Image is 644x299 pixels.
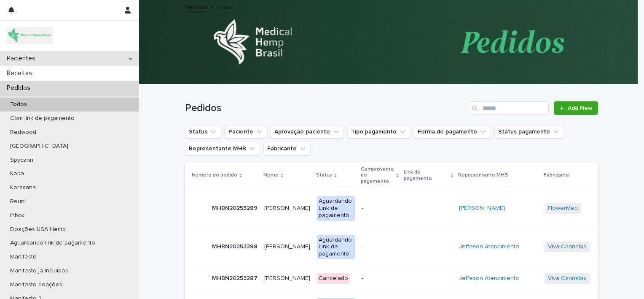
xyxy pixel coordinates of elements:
[554,101,598,115] a: Add New
[3,184,43,191] p: Korasana
[404,168,448,183] p: Link de pagamento
[263,171,279,180] p: Nome
[458,171,508,180] p: Representante MHB
[212,203,259,212] p: MHBN20253289
[264,242,312,250] p: WILLIAM POLIZEL
[185,102,465,114] h1: Pedidos
[264,273,312,282] p: WILLIAM POLIZEL
[3,198,32,205] p: Reuni
[317,196,355,220] div: Aguardando Link de pagamento
[362,243,398,250] p: -
[548,243,586,250] a: Viva Cannabis
[414,125,491,139] button: Forma de pagamento
[317,235,355,259] div: Aguardando Link de pagamento
[212,242,259,250] p: MHBN20253288
[459,275,519,282] a: Jeffeson Atendimento
[548,275,586,282] a: Viva Cannabis
[544,171,569,180] p: Fabricante
[185,142,260,155] button: Representante MHB
[3,239,102,247] p: Aguardando link de pagamento
[3,226,72,233] p: Doações USA Hemp
[3,267,75,275] p: Manifesto ja incluidos
[361,165,394,186] p: Comprovante de pagamento
[494,125,564,139] button: Status pagamento
[347,125,411,139] button: Tipo pagamento
[3,143,75,150] p: [GEOGRAPHIC_DATA]
[568,105,593,111] span: Add New
[212,273,259,282] p: MHBN20253287
[217,2,234,11] p: Todos
[317,273,350,284] div: Cancelado
[3,170,31,177] p: Koba
[362,275,398,282] p: -
[362,205,398,212] p: -
[192,171,237,180] p: Número do pedido
[469,101,549,115] input: Search
[459,205,505,212] a: [PERSON_NAME]
[548,205,578,212] a: FlowerMed
[459,243,519,250] a: Jeffeson Atendimento
[263,142,311,155] button: Fabricante
[3,253,43,261] p: Manifesto
[3,115,81,122] p: Com link de pagamento
[3,84,37,92] p: Pedidos
[3,281,69,288] p: Manifesto doações
[3,69,39,77] p: Receitas
[7,27,53,44] img: 4SJayOo8RSQX0lnsmxob
[185,125,221,139] button: Status
[185,2,207,11] a: Pedidos
[3,212,31,219] p: Inbox
[316,171,332,180] p: Status
[3,157,40,164] p: Spycann
[3,129,43,136] p: Redwood
[271,125,344,139] button: Aprovação paciente
[3,54,42,63] p: Pacientes
[225,125,267,139] button: Paciente
[264,203,312,212] p: Luiz Roberto Koschinik
[3,101,34,108] p: Todos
